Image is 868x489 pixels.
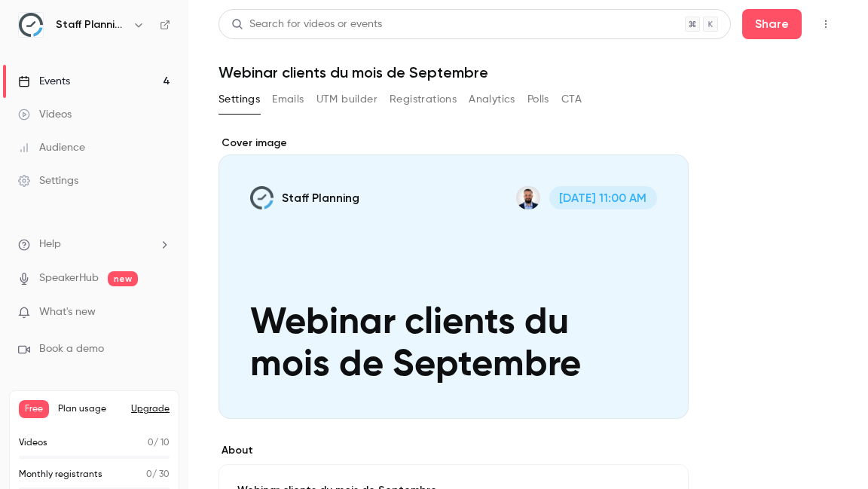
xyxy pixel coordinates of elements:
div: Settings [18,173,78,188]
img: Staff Planning [19,13,43,37]
p: Videos [19,436,47,450]
span: Free [19,400,49,418]
span: 0 [146,470,152,479]
h1: Webinar clients du mois de Septembre [219,63,838,81]
h6: Staff Planning [56,17,127,32]
button: UTM builder [316,87,377,112]
span: new [108,271,138,286]
span: Plan usage [58,403,122,415]
span: Book a demo [39,341,104,357]
section: Cover image [219,136,689,419]
div: Audience [18,140,85,155]
button: Settings [219,87,260,112]
div: Videos [18,107,72,122]
span: What's new [39,304,96,320]
button: Emails [272,87,304,112]
li: help-dropdown-opener [18,237,170,252]
button: Upgrade [131,403,170,415]
p: Monthly registrants [19,468,102,481]
button: Share [742,9,802,39]
label: About [219,443,689,458]
p: / 30 [146,468,170,481]
a: SpeakerHub [39,270,99,286]
div: Search for videos or events [231,17,382,32]
button: CTA [561,87,582,112]
button: Analytics [469,87,515,112]
p: / 10 [148,436,170,450]
span: 0 [148,439,154,448]
div: Events [18,74,70,89]
button: Registrations [390,87,457,112]
label: Cover image [219,136,689,151]
span: Help [39,237,61,252]
button: Polls [527,87,549,112]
